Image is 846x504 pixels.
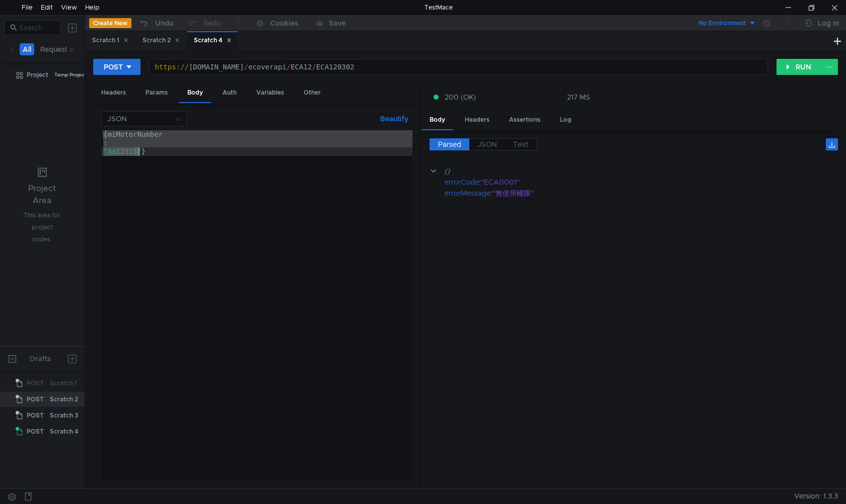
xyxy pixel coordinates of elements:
[477,140,497,149] span: JSON
[19,22,54,33] input: Search...
[445,177,838,188] div: :
[445,188,490,199] div: errorMessage
[818,17,839,29] div: Log In
[513,140,528,149] span: Text
[181,16,228,31] button: Redo
[104,61,123,72] div: POST
[131,16,181,31] button: Undo
[445,92,476,103] span: 200 (OK)
[27,376,44,391] span: POST
[30,353,51,365] div: Drafts
[93,83,134,102] div: Headers
[794,489,838,503] span: Version: 1.3.3
[552,111,580,129] div: Log
[37,43,74,55] button: Requests
[438,140,461,149] span: Parsed
[457,111,498,129] div: Headers
[155,17,174,29] div: Undo
[27,408,44,423] span: POST
[501,111,548,129] div: Assertions
[50,376,77,391] div: Scratch 1
[203,17,221,29] div: Redo
[698,19,746,28] div: No Environment
[194,35,232,46] div: Scratch 4
[92,35,128,46] div: Scratch 1
[179,83,211,103] div: Body
[444,165,824,177] div: {}
[492,188,825,199] div: "無使用權限"
[296,83,329,102] div: Other
[270,17,298,29] div: Cookies
[445,188,838,199] div: :
[777,59,821,75] button: RUN
[27,392,44,407] span: POST
[248,83,292,102] div: Variables
[481,177,825,188] div: "ECA0001"
[143,35,180,46] div: Scratch 2
[421,111,453,130] div: Body
[50,408,78,423] div: Scratch 3
[93,59,140,75] button: POST
[50,424,79,439] div: Scratch 4
[89,18,131,28] button: Create New
[27,424,44,439] span: POST
[329,20,345,27] div: Save
[215,83,245,102] div: Auth
[50,392,78,407] div: Scratch 2
[376,113,412,125] button: Beautify
[686,15,756,31] button: No Environment
[20,43,34,55] button: All
[54,67,86,82] div: Temp Project
[137,83,176,102] div: Params
[567,93,590,102] div: 217 MS
[27,67,48,82] div: Project
[445,177,479,188] div: errorCode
